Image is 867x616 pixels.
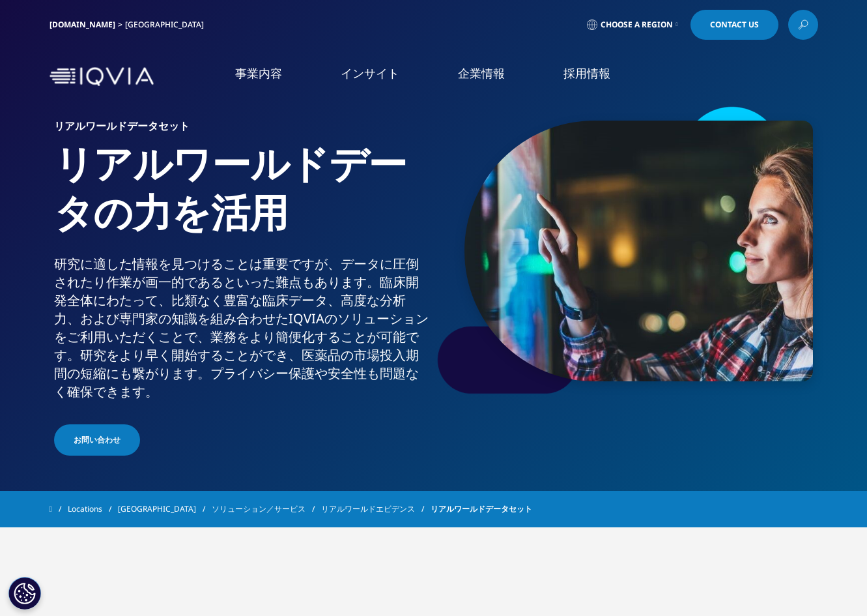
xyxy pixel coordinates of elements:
[601,20,673,30] span: Choose a Region
[118,497,212,521] a: [GEOGRAPHIC_DATA]
[159,46,818,108] nav: Primary
[321,497,431,521] a: リアルワールドエビデンス
[8,577,41,609] button: Cookie 設定
[54,255,429,401] div: 研究に適した情報を見つけることは重要ですが、データに圧倒されたり作業が画一的であるといった難点もあります。臨床開発全体にわたって、比類なく豊富な臨床データ、高度な分析力、および専門家の知識を組み...
[54,424,140,456] a: お問い合わせ
[68,497,118,521] a: Locations
[54,139,429,255] h1: リアルワールドデータの力を活用
[125,20,209,30] div: [GEOGRAPHIC_DATA]
[50,19,115,30] a: [DOMAIN_NAME]
[341,65,399,81] a: インサイト
[212,497,321,521] a: ソリューション／サービス
[235,65,282,81] a: 事業内容
[710,21,759,29] span: Contact Us
[464,121,813,381] img: 2089_girl-pointing-finger-to-display.jpg
[74,434,121,446] span: お問い合わせ
[54,121,429,139] h6: リアルワールドデータセット
[690,10,778,40] a: Contact Us
[431,497,532,521] span: リアルワールドデータセット
[563,65,610,81] a: 採用情報
[458,65,505,81] a: 企業情報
